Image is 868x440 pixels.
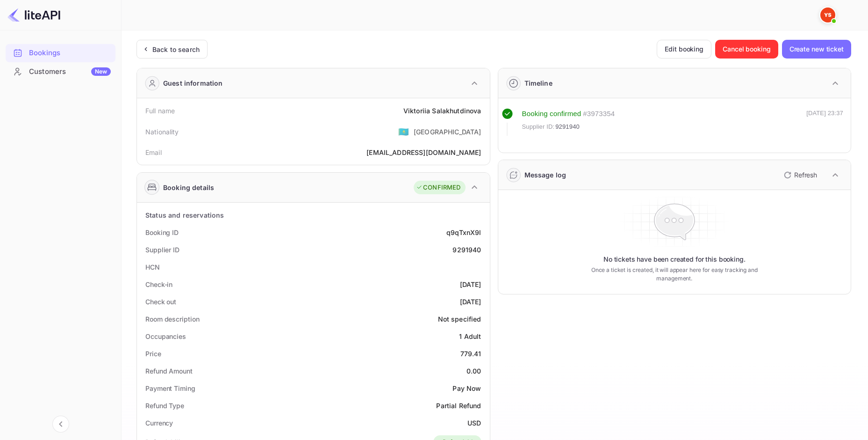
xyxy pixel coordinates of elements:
div: CustomersNew [6,63,115,81]
img: Yandex Support [820,7,835,22]
div: Refund Type [145,401,184,411]
div: Check-in [145,279,172,289]
div: Booking confirmed [522,109,581,119]
div: Occupancies [145,331,186,341]
div: Full name [145,106,175,116]
div: HCN [145,262,160,272]
div: Partial Refund [436,401,481,411]
div: [DATE] [460,297,481,307]
div: 1 Adult [459,331,481,341]
div: Email [145,147,162,157]
div: Currency [145,418,173,428]
a: CustomersNew [6,63,115,80]
div: Customers [29,66,111,77]
div: [EMAIL_ADDRESS][DOMAIN_NAME] [366,147,481,157]
div: Back to search [152,44,200,54]
div: Check out [145,297,176,307]
div: Booking ID [145,227,179,237]
a: Bookings [6,44,115,61]
button: Refresh [778,168,821,183]
span: Supplier ID: [522,122,555,132]
div: Payment Timing [145,383,195,393]
button: Cancel booking [715,40,778,59]
div: Booking details [163,183,214,192]
div: CONFIRMED [416,183,460,192]
div: [DATE] 23:37 [806,109,843,136]
div: Room description [145,314,199,324]
div: Viktoriia Salakhutdinova [403,106,481,116]
span: 9291940 [555,122,580,132]
div: Timeline [524,78,552,88]
button: Create new ticket [782,40,851,59]
div: Supplier ID [145,245,179,255]
div: Nationality [145,127,179,137]
div: q9qTxnX9l [446,227,481,237]
div: Pay Now [452,383,481,393]
div: # 3973354 [583,109,615,119]
span: United States [398,123,409,140]
div: Status and reservations [145,210,224,220]
div: [DATE] [460,279,481,289]
p: Refresh [794,170,817,180]
div: 0.00 [466,366,481,376]
div: Bookings [6,44,115,62]
div: USD [467,418,481,428]
div: Not specified [438,314,481,324]
button: Edit booking [657,40,711,59]
div: Price [145,349,161,359]
div: [GEOGRAPHIC_DATA] [414,127,481,137]
div: Refund Amount [145,366,193,376]
div: Message log [524,170,567,180]
div: Bookings [29,48,111,59]
div: 779.41 [460,349,481,359]
p: Once a ticket is created, it will appear here for easy tracking and management. [580,266,769,283]
img: LiteAPI logo [7,7,60,22]
div: 9291940 [452,245,481,255]
p: No tickets have been created for this booking. [603,255,746,264]
div: New [91,67,111,76]
div: Guest information [163,78,223,88]
button: Collapse navigation [52,416,69,433]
